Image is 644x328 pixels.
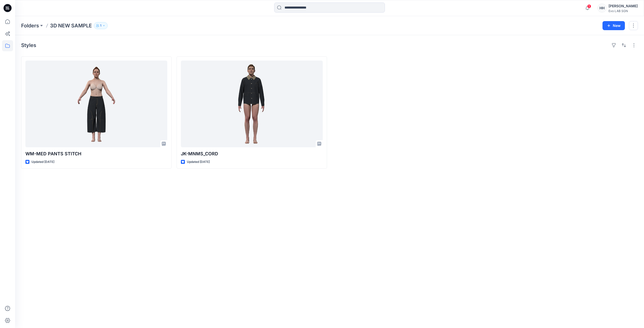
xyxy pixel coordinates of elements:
div: HH [597,4,607,13]
p: WM-MED PANTS STITCH [25,150,167,157]
span: 1 [587,4,591,8]
a: WM-MED PANTS STITCH [25,61,167,147]
button: 1 [94,22,108,29]
div: Evo LAB SGN [609,9,638,13]
p: 1 [100,23,101,28]
div: [PERSON_NAME] [609,3,638,9]
button: New [602,21,625,30]
p: Updated [DATE] [31,159,54,165]
a: Folders [21,22,39,29]
p: Updated [DATE] [187,159,210,165]
p: JK-MNMS_CORD [181,150,323,157]
a: JK-MNMS_CORD [181,61,323,147]
p: 3D NEW SAMPLE [50,22,92,29]
h4: Styles [21,42,36,48]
